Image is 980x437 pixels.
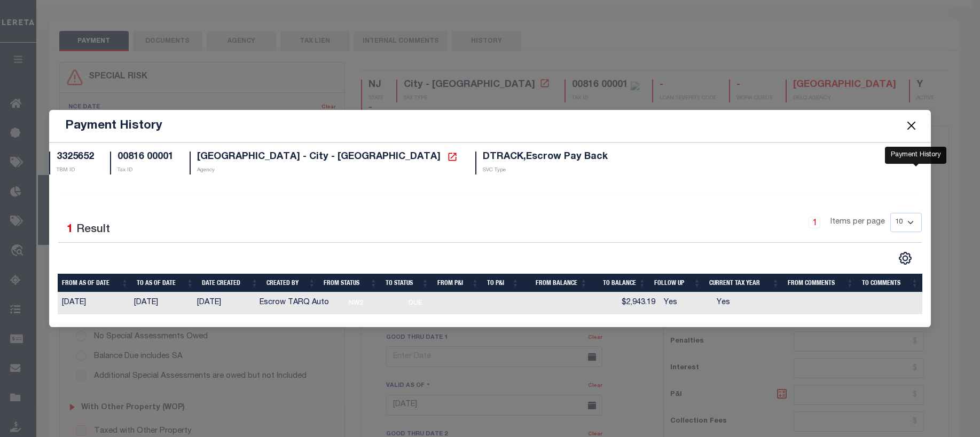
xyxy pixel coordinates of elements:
[830,217,885,228] span: Items per page
[67,224,73,235] span: 1
[705,274,783,292] th: Current Tax Year: activate to sort column ascending
[483,152,608,163] h5: DTRACK,Escrow Pay Back
[193,292,255,314] td: [DATE]
[255,292,341,314] td: Escrow TARQ Auto
[523,274,592,292] th: From Balance: activate to sort column ascending
[405,297,426,309] span: DUE
[132,274,198,292] th: To As of Date: activate to sort column ascending
[483,274,523,292] th: To P&I: activate to sort column ascending
[76,221,110,239] label: Result
[591,274,650,292] th: To Balance: activate to sort column ascending
[58,292,130,314] td: [DATE]
[198,274,262,292] th: Date Created: activate to sort column ascending
[58,274,132,292] th: From As of Date: activate to sort column ascending
[117,166,174,174] p: Tax ID
[197,166,459,174] p: Agency
[57,152,94,163] h5: 3325652
[381,274,433,292] th: To Status: activate to sort column ascending
[57,166,94,174] p: TBM ID
[660,292,712,314] td: Yes
[650,274,705,292] th: Follow Up: activate to sort column ascending
[262,274,319,292] th: Created By: activate to sort column ascending
[712,292,788,314] td: Yes
[319,274,381,292] th: From Status: activate to sort column ascending
[117,152,174,163] h5: 00816 00001
[809,217,820,228] a: 1
[904,119,918,133] button: Close
[603,292,660,314] td: $2,943.19
[483,166,608,174] p: SVC Type
[858,274,922,292] th: To Comments: activate to sort column ascending
[130,292,193,314] td: [DATE]
[65,118,162,133] h5: Payment History
[197,152,441,162] span: [GEOGRAPHIC_DATA] - City - [GEOGRAPHIC_DATA]
[433,274,483,292] th: From P&I: activate to sort column ascending
[345,297,366,309] span: NW2
[885,147,946,164] div: Payment History
[783,274,858,292] th: From Comments: activate to sort column ascending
